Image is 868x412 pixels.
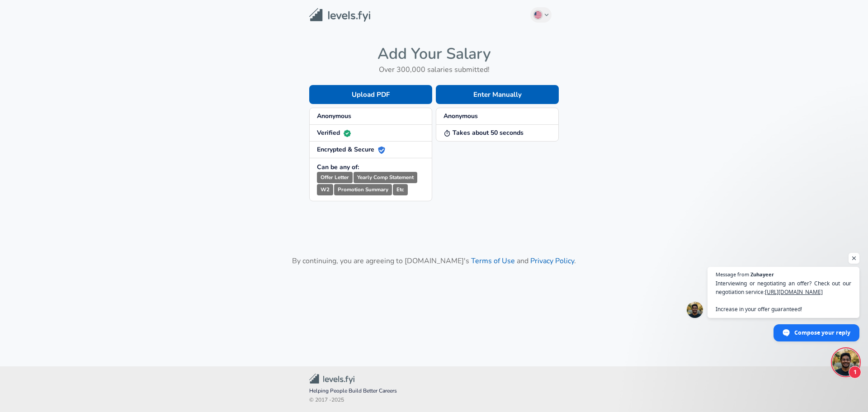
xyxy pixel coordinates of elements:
[317,163,359,171] strong: Can be any of:
[354,172,417,183] small: Yearly Comp Statement
[393,184,408,195] small: Etc
[317,112,351,120] strong: Anonymous
[309,387,559,396] span: Helping People Build Better Careers
[716,279,851,313] span: Interviewing or negotiating an offer? Check out our negotiation service: Increase in your offer g...
[317,145,385,154] strong: Encrypted & Secure
[309,396,559,405] span: © 2017 - 2025
[794,325,850,341] span: Compose your reply
[534,11,542,19] img: English (US)
[317,128,351,137] strong: Verified
[309,44,559,63] h4: Add Your Salary
[716,272,749,277] span: Message from
[530,7,552,23] button: English (US)
[443,128,524,137] strong: Takes about 50 seconds
[849,366,861,379] span: 1
[750,272,774,277] span: Zuhayeer
[317,172,353,183] small: Offer Letter
[471,256,515,266] a: Terms of Use
[317,184,333,195] small: W2
[436,85,559,104] button: Enter Manually
[443,112,478,120] strong: Anonymous
[309,85,432,104] button: Upload PDF
[309,374,354,384] img: Levels.fyi Community
[309,8,370,22] img: Levels.fyi
[334,184,392,195] small: Promotion Summary
[832,349,859,376] div: Open chat
[309,63,559,76] h6: Over 300,000 salaries submitted!
[530,256,574,266] a: Privacy Policy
